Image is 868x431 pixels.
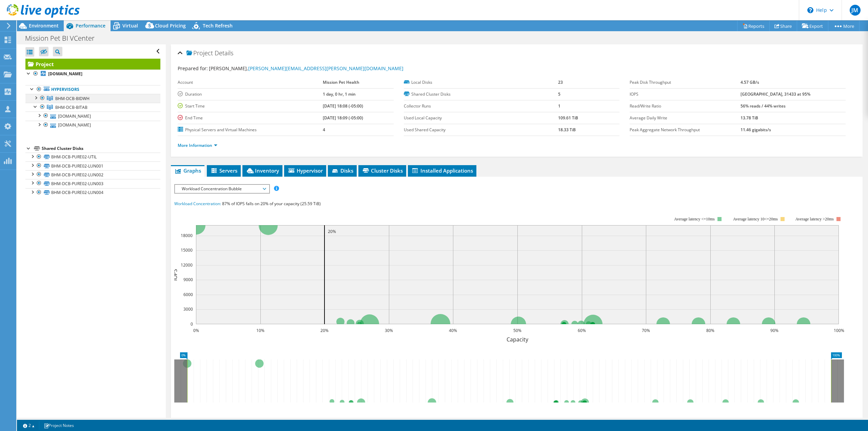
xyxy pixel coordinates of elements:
a: [DOMAIN_NAME] [25,112,160,120]
b: 109.61 TiB [558,115,578,121]
a: [DOMAIN_NAME] [25,121,160,130]
label: Start Time [178,103,322,110]
label: Read/Write Ratio [630,103,741,110]
a: [PERSON_NAME][EMAIL_ADDRESS][PERSON_NAME][DOMAIN_NAME] [248,65,403,72]
span: Graphs [174,167,201,174]
b: [GEOGRAPHIC_DATA], 31433 at 95% [741,91,810,97]
a: [DOMAIN_NAME] [25,70,160,78]
span: Workload Concentration Bubble [178,185,265,193]
text: 20% [328,229,336,234]
b: [DATE] 18:08 (-05:00) [323,103,363,109]
a: BHM-DCB-PURE02-LUN004 [25,188,160,197]
span: JM [850,5,861,16]
span: Project [186,50,213,57]
svg: \n [807,7,813,13]
text: 6000 [183,292,193,297]
b: [DOMAIN_NAME] [48,71,82,77]
span: Workload Concentration: [174,201,221,207]
b: 11.46 gigabits/s [741,127,771,133]
text: 40% [449,328,457,333]
text: 0 [191,321,193,327]
text: 15000 [181,247,193,253]
span: Tech Refresh [203,22,233,29]
span: Servers [210,167,237,174]
label: Shared Cluster Disks [404,91,558,98]
h1: Mission Pet BI VCenter [22,35,105,42]
label: Collector Runs [404,103,558,110]
b: 5 [558,91,560,97]
a: More [828,21,860,31]
text: 18000 [181,233,193,238]
b: 1 day, 0 hr, 1 min [323,91,356,97]
text: IOPS [171,269,179,280]
a: Project [25,59,160,70]
span: Cloud Pricing [155,22,186,29]
label: IOPS [630,91,741,98]
span: BHM-DCB-BITAB [55,104,87,110]
label: Used Shared Capacity [404,126,558,133]
a: BHM-DCB-BITAB [25,103,160,112]
label: Local Disks [404,79,558,86]
span: Details [215,49,233,57]
b: 4.57 GB/s [741,79,759,85]
label: Peak Aggregate Network Throughput [630,126,741,133]
text: 80% [706,328,714,333]
span: Hypervisor [288,167,323,174]
text: 3000 [183,306,193,312]
label: End Time [178,115,322,121]
text: 60% [578,328,586,333]
text: 9000 [183,277,193,282]
tspan: Average latency 10<=20ms [733,217,778,221]
a: 2 [18,421,39,430]
span: BHM-DCB-BIDWH [55,96,90,101]
b: 23 [558,79,563,85]
b: 1 [558,103,560,109]
label: Physical Servers and Virtual Machines [178,126,322,133]
text: 30% [385,328,393,333]
a: Export [797,21,828,31]
a: Project Notes [39,421,79,430]
span: Cluster Disks [362,167,403,174]
b: [DATE] 18:09 (-05:00) [323,115,363,121]
text: Capacity [507,336,529,343]
div: Shared Cluster Disks [42,144,160,153]
text: 10% [256,328,264,333]
b: 18.33 TiB [558,127,576,133]
text: 100% [834,328,844,333]
b: Mission Pet Health [323,79,359,85]
label: Account [178,79,322,86]
a: BHM-DCB-PURE02-LUN003 [25,179,160,188]
b: 56% reads / 44% writes [741,103,786,109]
label: Average Daily Write [630,115,741,121]
a: Share [769,21,797,31]
text: 90% [770,328,778,333]
label: Peak Disk Throughput [630,79,741,86]
a: BHM-DCB-PURE02-UTIL [25,153,160,161]
text: 50% [513,328,521,333]
span: Performance [76,22,105,29]
label: Used Local Capacity [404,115,558,121]
text: Average latency >20ms [795,217,834,221]
a: BHM-DCB-PURE02-LUN002 [25,170,160,179]
a: BHM-DCB-BIDWH [25,94,160,103]
a: Reports [737,21,770,31]
span: Installed Applications [411,167,473,174]
text: 70% [642,328,650,333]
text: 0% [193,328,199,333]
label: Duration [178,91,322,98]
span: Disks [331,167,353,174]
text: 20% [320,328,329,333]
label: Prepared for: [178,65,208,72]
text: 12000 [181,262,193,268]
span: [PERSON_NAME], [209,65,403,72]
a: More Information [178,142,217,148]
b: 4 [323,127,325,133]
a: BHM-DCB-PURE02-LUN001 [25,161,160,170]
span: 87% of IOPS falls on 20% of your capacity (25.59 TiB) [222,201,321,207]
span: Environment [29,22,59,29]
span: Virtual [122,22,138,29]
tspan: Average latency <=10ms [674,217,715,221]
b: 13.78 TiB [741,115,758,121]
a: Hypervisors [25,85,160,94]
span: Inventory [246,167,279,174]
